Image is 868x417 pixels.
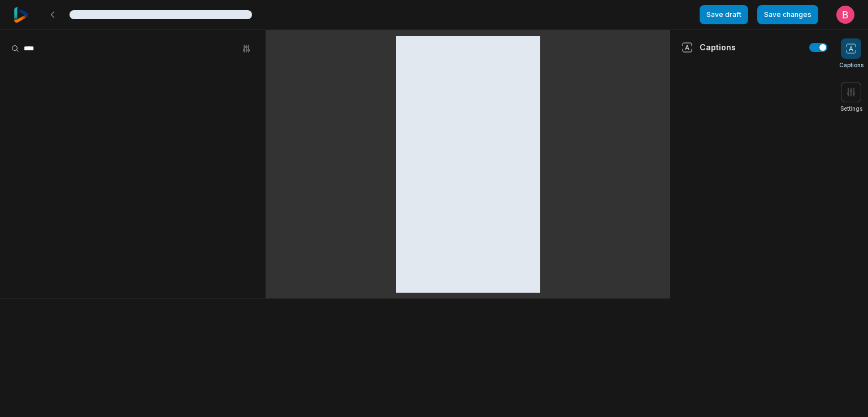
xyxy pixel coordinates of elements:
[840,105,862,113] span: Settings
[839,61,863,69] span: Captions
[700,5,748,24] button: Save draft
[682,41,736,53] div: Captions
[839,38,863,69] button: Captions
[757,5,818,24] button: Save changes
[70,10,252,19] div: Lorem ipsum dolor sit amet, consectetur adipiscing elit
[840,82,862,113] button: Settings
[14,7,29,23] img: reap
